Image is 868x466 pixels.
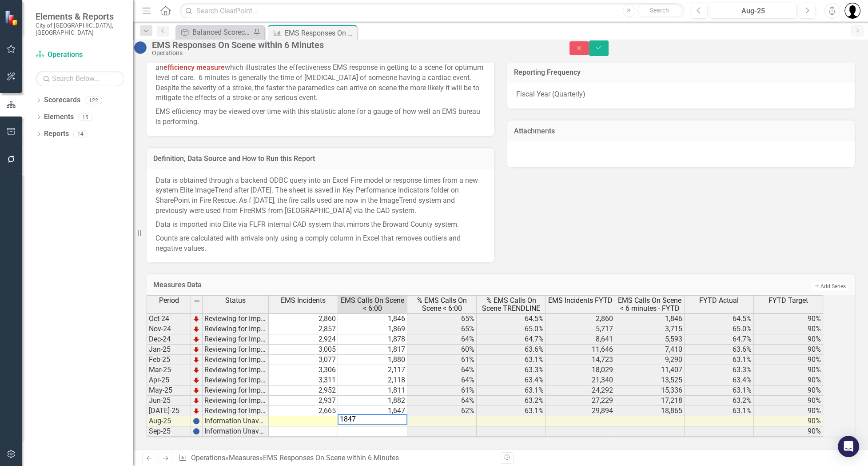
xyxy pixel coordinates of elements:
[193,407,200,414] img: TnMDeAgwAPMxUmUi88jYAAAAAElFTkSuQmCC
[838,436,859,457] div: Open Intercom Messenger
[754,365,823,375] td: 90%
[407,365,477,375] td: 64%
[754,416,823,426] td: 90%
[754,334,823,345] td: 90%
[768,297,808,305] span: FYTD Target
[548,297,613,305] span: EMS Incidents FYTD
[477,375,546,386] td: 63.4%
[147,334,191,345] td: Dec-24
[338,375,407,386] td: 2,118
[78,113,92,121] div: 15
[685,334,754,345] td: 64.7%
[193,397,200,404] img: TnMDeAgwAPMxUmUi88jYAAAAAElFTkSuQmCC
[546,406,615,416] td: 29,894
[281,297,326,305] span: EMS Incidents
[407,314,477,324] td: 65%
[615,386,685,396] td: 15,336
[754,345,823,355] td: 90%
[685,345,754,355] td: 63.6%
[615,355,685,365] td: 9,290
[155,51,485,105] p: . It is an which illustrates the effectiveness EMS response in getting to a scene for optimum lev...
[546,365,615,375] td: 18,029
[203,386,269,396] td: Reviewing for Improvement
[155,105,485,127] p: EMS efficiency may be viewed over time with this statistic alone for a gauge of how well an EMS b...
[159,297,179,305] span: Period
[338,314,407,324] td: 1,846
[269,396,338,406] td: 2,937
[546,324,615,334] td: 5,717
[477,345,546,355] td: 63.6%
[338,355,407,365] td: 1,880
[193,356,200,363] img: TnMDeAgwAPMxUmUi88jYAAAAAElFTkSuQmCC
[407,355,477,365] td: 61%
[147,386,191,396] td: May-25
[699,297,739,305] span: FYTD Actual
[269,355,338,365] td: 3,077
[203,324,269,334] td: Reviewing for Improvement
[147,345,191,355] td: Jan-25
[269,324,338,334] td: 2,857
[710,3,796,19] button: Aug-25
[477,324,546,334] td: 65.0%
[713,6,793,16] div: Aug-25
[754,386,823,396] td: 90%
[477,355,546,365] td: 63.1%
[615,365,685,375] td: 11,407
[193,325,200,333] img: TnMDeAgwAPMxUmUi88jYAAAAAElFTkSuQmCC
[637,4,682,17] button: Search
[477,406,546,416] td: 63.1%
[193,428,200,435] img: BgCOk07PiH71IgAAAABJRU5ErkJggg==
[685,375,754,386] td: 63.4%
[407,334,477,345] td: 64%
[203,314,269,324] td: Reviewing for Improvement
[650,7,669,14] span: Search
[516,89,846,100] p: Fiscal Year (Quarterly)
[754,324,823,334] td: 90%
[269,365,338,375] td: 3,306
[203,426,269,437] td: Information Unavailable
[685,386,754,396] td: 63.1%
[407,324,477,334] td: 65%
[685,406,754,416] td: 63.1%
[36,71,124,86] input: Search Below...
[203,416,269,426] td: Information Unavailable
[44,95,80,105] a: Scorecards
[153,281,549,289] h3: Measures Data
[147,365,191,375] td: Mar-25
[155,232,485,254] p: Counts are calculated with arrivals only using a comply column in Excel that removes outliers and...
[152,40,552,50] div: EMS Responses On Scene within 6 Minutes
[269,375,338,386] td: 3,311
[478,297,544,312] span: % EMS Calls On Scene TRENDLINE
[812,282,848,291] button: Add Series
[685,314,754,324] td: 64.5%
[615,345,685,355] td: 7,410
[193,418,200,425] img: BgCOk07PiH71IgAAAABJRU5ErkJggg==
[36,11,124,22] span: Elements & Reports
[617,297,682,312] span: EMS Calls On Scene < 6 minutes - FYTD
[546,375,615,386] td: 21,340
[229,454,259,462] a: Measures
[338,386,407,396] td: 1,811
[338,406,407,416] td: 1,647
[615,396,685,406] td: 17,218
[546,355,615,365] td: 14,723
[192,27,251,38] div: Balanced Scorecard
[615,334,685,345] td: 5,593
[338,365,407,375] td: 2,117
[685,324,754,334] td: 65.0%
[147,314,191,324] td: Oct-24
[203,396,269,406] td: Reviewing for Improvement
[203,334,269,345] td: Reviewing for Improvement
[546,396,615,406] td: 27,229
[477,386,546,396] td: 63.1%
[193,377,200,384] img: TnMDeAgwAPMxUmUi88jYAAAAAElFTkSuQmCC
[546,386,615,396] td: 24,292
[147,396,191,406] td: Jun-25
[338,334,407,345] td: 1,878
[44,112,74,122] a: Elements
[477,396,546,406] td: 63.2%
[409,297,474,312] span: % EMS Calls On Scene < 6:00
[263,454,399,462] div: EMS Responses On Scene within 6 Minutes
[477,314,546,324] td: 64.5%
[477,334,546,345] td: 64.7%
